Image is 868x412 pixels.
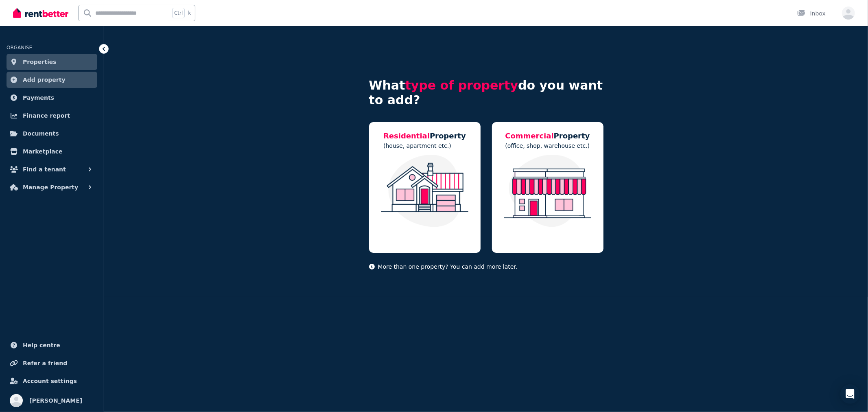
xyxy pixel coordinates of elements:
[383,142,466,150] p: (house, apartment etc.)
[500,155,595,227] img: Commercial Property
[23,57,57,67] span: Properties
[23,75,66,85] span: Add property
[505,131,553,140] span: Commercial
[23,147,62,156] span: Marketplace
[23,340,60,350] span: Help centre
[29,396,82,405] span: [PERSON_NAME]
[7,72,97,88] a: Add property
[7,337,97,353] a: Help centre
[23,111,70,121] span: Finance report
[7,373,97,389] a: Account settings
[505,142,590,150] p: (office, shop, warehouse etc.)
[23,164,66,174] span: Find a tenant
[23,182,78,192] span: Manage Property
[172,8,185,18] span: Ctrl
[7,179,97,195] button: Manage Property
[23,93,54,103] span: Payments
[7,143,97,160] a: Marketplace
[369,263,603,271] p: More than one property? You can add more later.
[7,107,97,124] a: Finance report
[7,125,97,142] a: Documents
[23,358,67,368] span: Refer a friend
[369,78,603,107] h4: What do you want to add?
[377,155,472,227] img: Residential Property
[7,45,32,50] span: ORGANISE
[23,129,59,138] span: Documents
[840,384,860,404] div: Open Intercom Messenger
[7,355,97,371] a: Refer a friend
[505,130,590,142] h5: Property
[405,78,518,92] span: type of property
[383,131,430,140] span: Residential
[7,90,97,106] a: Payments
[7,161,97,178] button: Find a tenant
[383,130,466,142] h5: Property
[188,10,191,16] span: k
[13,7,68,19] img: RentBetter
[23,376,77,386] span: Account settings
[7,54,97,70] a: Properties
[797,9,826,18] div: Inbox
